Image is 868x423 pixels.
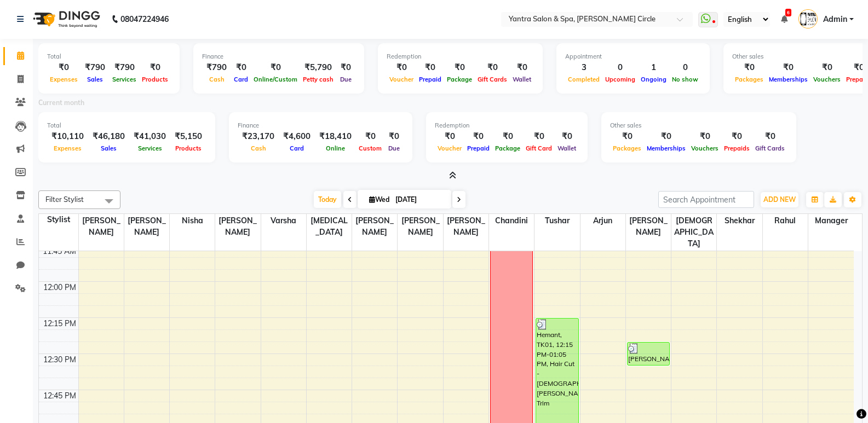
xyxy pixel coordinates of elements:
[492,130,523,143] div: ₹0
[510,76,534,83] span: Wallet
[444,76,475,83] span: Package
[231,61,251,74] div: ₹0
[808,214,854,228] span: Manager
[823,14,847,25] span: Admin
[129,130,170,143] div: ₹41,030
[231,76,251,83] span: Card
[761,192,798,207] button: ADD NEW
[238,121,404,130] div: Finance
[475,61,510,74] div: ₹0
[47,130,88,143] div: ₹10,110
[170,214,215,228] span: Nisha
[580,214,625,228] span: Arjun
[688,130,721,143] div: ₹0
[124,214,169,239] span: [PERSON_NAME]
[602,76,638,83] span: Upcoming
[41,246,78,257] div: 11:45 AM
[688,144,721,152] span: Vouchers
[610,121,787,130] div: Other sales
[84,76,106,83] span: Sales
[766,76,810,83] span: Memberships
[323,144,348,152] span: Online
[202,52,355,61] div: Finance
[398,214,442,239] span: [PERSON_NAME]
[352,214,397,239] span: [PERSON_NAME]
[387,52,534,61] div: Redemption
[38,98,84,108] label: Current month
[644,144,688,152] span: Memberships
[387,76,416,83] span: Voucher
[251,76,300,83] span: Online/Custom
[555,130,579,143] div: ₹0
[170,130,206,143] div: ₹5,150
[79,214,124,239] span: [PERSON_NAME]
[602,61,638,74] div: 0
[51,144,84,152] span: Expenses
[492,144,523,152] span: Package
[387,61,416,74] div: ₹0
[717,214,762,228] span: Shekhar
[41,282,78,293] div: 12:00 PM
[644,130,688,143] div: ₹0
[336,61,355,74] div: ₹0
[238,130,279,143] div: ₹23,170
[638,61,669,74] div: 1
[110,61,139,74] div: ₹790
[206,76,227,83] span: Cash
[752,130,787,143] div: ₹0
[261,214,306,228] span: Varsha
[464,130,492,143] div: ₹0
[732,76,766,83] span: Packages
[47,121,206,130] div: Total
[435,121,579,130] div: Redemption
[287,144,307,152] span: Card
[41,390,78,402] div: 12:45 PM
[732,61,766,74] div: ₹0
[565,52,701,61] div: Appointment
[435,144,464,152] span: Voucher
[173,144,204,152] span: Products
[444,214,488,239] span: [PERSON_NAME]
[523,144,555,152] span: Gift Card
[626,214,671,239] span: [PERSON_NAME]
[356,144,384,152] span: Custom
[721,144,752,152] span: Prepaids
[669,76,701,83] span: No show
[810,76,843,83] span: Vouchers
[416,76,444,83] span: Prepaid
[392,192,447,208] input: 2025-09-03
[534,214,579,228] span: Tushar
[489,214,534,228] span: Chandini
[416,61,444,74] div: ₹0
[510,61,534,74] div: ₹0
[215,214,260,239] span: [PERSON_NAME]
[464,144,492,152] span: Prepaid
[139,76,171,83] span: Products
[555,144,579,152] span: Wallet
[251,61,300,74] div: ₹0
[752,144,787,152] span: Gift Cards
[202,61,231,74] div: ₹790
[384,130,404,143] div: ₹0
[628,343,669,365] div: [PERSON_NAME], TK02, 12:25 PM-12:35 PM, Threading
[610,130,644,143] div: ₹0
[435,130,464,143] div: ₹0
[279,130,315,143] div: ₹4,600
[41,354,78,366] div: 12:30 PM
[110,76,139,83] span: Services
[314,191,341,208] span: Today
[523,130,555,143] div: ₹0
[337,76,354,83] span: Due
[444,61,475,74] div: ₹0
[45,195,84,204] span: Filter Stylist
[475,76,510,83] span: Gift Cards
[810,61,843,74] div: ₹0
[81,61,110,74] div: ₹790
[610,144,644,152] span: Packages
[386,144,403,152] span: Due
[638,76,669,83] span: Ongoing
[47,76,81,83] span: Expenses
[356,130,384,143] div: ₹0
[88,130,129,143] div: ₹46,180
[28,4,103,34] img: logo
